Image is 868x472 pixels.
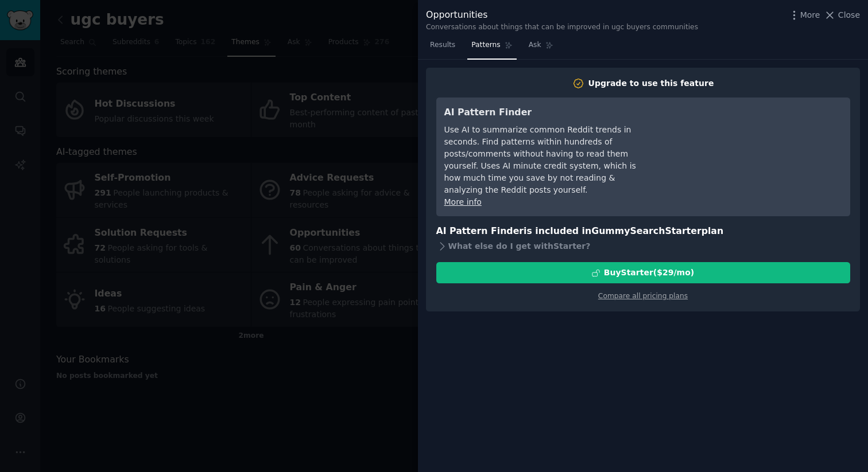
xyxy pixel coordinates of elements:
[670,106,842,192] iframe: YouTube video player
[529,40,541,50] span: Ask
[426,22,698,33] div: Conversations about things that can be improved in ugc buyers communities
[838,9,860,21] span: Close
[525,36,557,60] a: Ask
[591,225,701,236] span: GummySearch Starter
[426,36,459,60] a: Results
[467,36,516,60] a: Patterns
[436,238,850,254] div: What else do I get with Starter ?
[604,267,694,279] div: Buy Starter ($ 29 /mo )
[471,40,500,50] span: Patterns
[444,197,482,206] a: More info
[436,262,850,283] button: BuyStarter($29/mo)
[444,106,654,120] h3: AI Pattern Finder
[444,124,654,196] div: Use AI to summarize common Reddit trends in seconds. Find patterns within hundreds of posts/comme...
[800,9,820,21] span: More
[430,40,455,50] span: Results
[788,9,820,21] button: More
[436,224,850,239] h3: AI Pattern Finder is included in plan
[426,8,698,22] div: Opportunities
[588,77,714,89] div: Upgrade to use this feature
[598,292,688,300] a: Compare all pricing plans
[824,9,860,21] button: Close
